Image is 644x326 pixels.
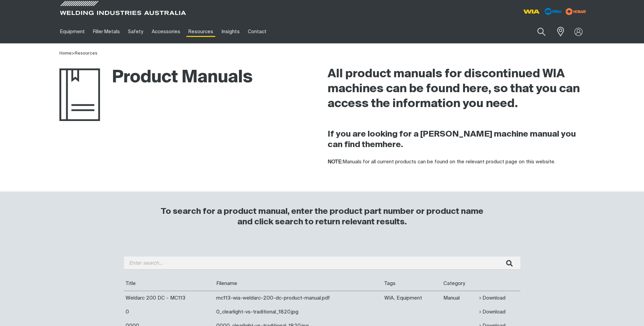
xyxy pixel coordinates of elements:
a: Download [479,294,505,302]
td: WIA, Equipment [383,291,442,305]
td: mc113-wia-weldarc-200-dc-product-manual.pdf [215,291,383,305]
td: 0_clearlight-vs-traditional_1820.jpg [215,305,383,319]
th: Tags [383,277,442,291]
a: Download [479,308,505,316]
nav: Main [56,20,455,43]
h3: To search for a product manual, enter the product part number or product name and click search to... [158,206,486,227]
a: Accessories [148,20,184,43]
strong: NOTE: [328,159,343,164]
a: Resources [184,20,217,43]
a: here. [383,141,403,149]
p: Manuals for all current products can be found on the relevant product page on this website. [328,158,585,166]
a: Resources [75,51,97,56]
th: Filename [215,277,383,291]
button: Search products [530,24,553,40]
input: Enter search... [124,257,520,270]
td: 0 [124,305,215,319]
a: Filler Metals [89,20,124,43]
th: Title [124,277,215,291]
a: Home [59,51,72,56]
a: Contact [244,20,271,43]
th: Category [442,277,478,291]
img: miller [564,6,588,17]
h2: All product manuals for discontinued WIA machines can be found here, so that you can access the i... [328,67,585,111]
a: Insights [217,20,243,43]
strong: If you are looking for a [PERSON_NAME] machine manual you can find them [328,130,576,149]
h1: Product Manuals [59,67,253,89]
a: Equipment [56,20,89,43]
td: Weldarc 200 DC - MC113 [124,291,215,305]
input: Product name or item number... [521,24,553,40]
td: Manual [442,291,478,305]
a: Safety [124,20,147,43]
span: > [72,51,75,56]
